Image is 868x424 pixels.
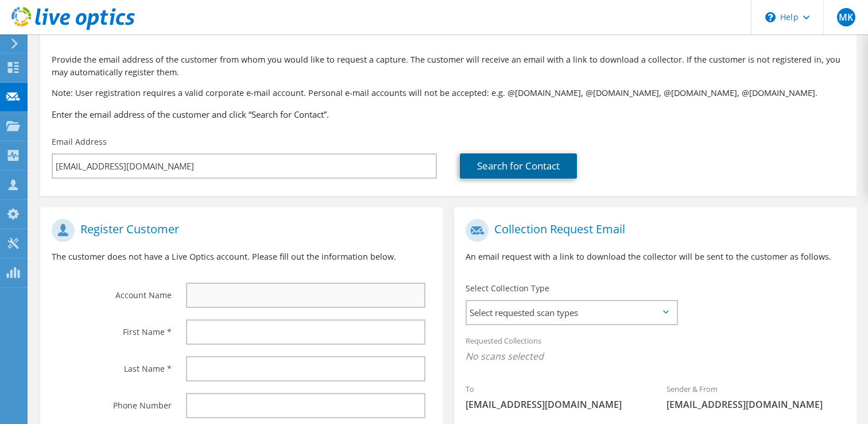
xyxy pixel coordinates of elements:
[666,398,844,411] span: [EMAIL_ADDRESS][DOMAIN_NAME]
[466,350,845,363] span: No scans selected
[467,301,676,324] span: Select requested scan types
[466,283,549,294] label: Select Collection Type
[52,53,845,79] p: Provide the email address of the customer from whom you would like to request a capture. The cust...
[52,283,172,301] label: Account Name
[655,377,856,417] div: Sender & From
[52,250,431,263] p: The customer does not have a Live Optics account. Please fill out the information below.
[52,87,845,99] p: Note: User registration requires a valid corporate e-mail account. Personal e-mail accounts will ...
[52,136,107,148] label: Email Address
[52,319,172,338] label: First Name *
[52,108,845,121] h3: Enter the email address of the customer and click “Search for Contact”.
[52,393,172,411] label: Phone Number
[466,250,845,263] p: An email request with a link to download the collector will be sent to the customer as follows.
[460,153,577,179] a: Search for Contact
[52,219,425,242] h1: Register Customer
[454,329,857,371] div: Requested Collections
[52,356,172,375] label: Last Name *
[765,12,776,22] svg: \n
[466,398,644,411] span: [EMAIL_ADDRESS][DOMAIN_NAME]
[837,8,855,26] span: MK
[454,377,655,417] div: To
[466,219,839,242] h1: Collection Request Email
